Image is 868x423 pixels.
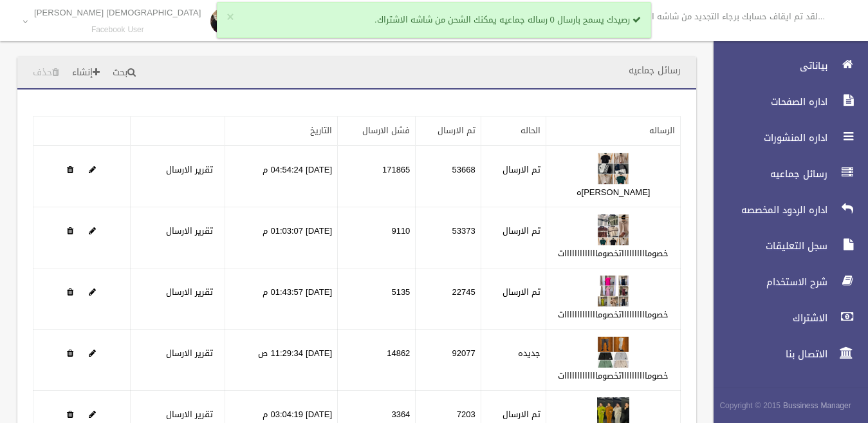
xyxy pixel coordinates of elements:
a: تم الارسال [438,122,476,138]
label: تم الارسال [503,407,540,422]
img: 638919818977963822.jpeg [597,275,629,307]
img: 638926152336446133.jpeg [597,336,629,368]
a: تقرير الارسال [166,345,213,361]
a: التاريخ [310,122,332,138]
a: رسائل جماعيه [703,160,868,188]
a: اداره المنشورات [703,124,868,152]
td: [DATE] 01:43:57 م [225,268,337,330]
a: Edit [89,345,96,361]
span: اداره المنشورات [703,131,831,144]
span: شرح الاستخدام [703,276,831,288]
th: الحاله [481,117,546,146]
a: الاتصال بنا [703,340,868,368]
a: [PERSON_NAME]ه [577,184,651,200]
div: رصيدك يسمح بارسال 0 رساله جماعيه يمكنك الشحن من شاشه الاشتراك. [217,2,651,38]
label: جديده [518,346,540,361]
a: Edit [597,345,629,361]
a: خصومااااااااااتخصومااااااااااااات [558,245,669,261]
a: Edit [597,223,629,239]
a: Edit [597,406,629,422]
th: الرساله [546,117,681,146]
a: الاشتراك [703,304,868,332]
span: Copyright © 2015 [719,399,780,413]
a: اداره الصفحات [703,88,868,116]
a: تقرير الارسال [166,406,213,422]
span: سجل التعليقات [703,240,831,252]
td: 92077 [416,330,481,391]
a: فشل الارسال [362,122,410,138]
span: اداره الردود المخصصه [703,203,831,216]
strong: Bussiness Manager [783,399,851,413]
td: 5135 [338,268,416,330]
a: إنشاء [67,61,105,85]
label: تم الارسال [503,223,540,239]
a: تقرير الارسال [166,162,213,178]
a: Edit [597,284,629,300]
td: 171865 [338,146,416,207]
img: 638911154680222843.jpg [597,214,629,246]
a: خصومااااااااااتخصومااااااااااااات [558,306,669,323]
td: 53373 [416,207,481,268]
a: سجل التعليقات [703,232,868,260]
span: الاتصال بنا [703,348,831,361]
td: 14862 [338,330,416,391]
a: تقرير الارسال [166,284,213,300]
span: اداره الصفحات [703,95,831,108]
p: [DEMOGRAPHIC_DATA] [PERSON_NAME] [34,8,201,17]
a: Edit [89,223,96,239]
a: خصومااااااااااتخصومااااااااااااات [558,368,669,384]
a: اداره الردود المخصصه [703,196,868,224]
label: تم الارسال [503,162,540,178]
a: Edit [597,162,629,178]
td: 9110 [338,207,416,268]
a: شرح الاستخدام [703,268,868,296]
span: رسائل جماعيه [703,167,831,180]
a: بحث [107,61,141,85]
span: الاشتراك [703,312,831,324]
td: 22745 [416,268,481,330]
button: × [226,11,234,24]
a: Edit [89,162,96,178]
td: [DATE] 04:54:24 م [225,146,337,207]
header: رسائل جماعيه [613,58,696,83]
a: Edit [89,284,96,300]
a: تقرير الارسال [166,223,213,239]
span: بياناتى [703,59,831,72]
td: 53668 [416,146,481,207]
small: Facebook User [34,25,201,35]
td: [DATE] 01:03:07 م [225,207,337,268]
td: [DATE] 11:29:34 ص [225,330,337,391]
a: بياناتى [703,52,868,80]
a: Edit [89,406,96,422]
label: تم الارسال [503,285,540,300]
img: 638901789314762259.jpeg [597,153,629,185]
